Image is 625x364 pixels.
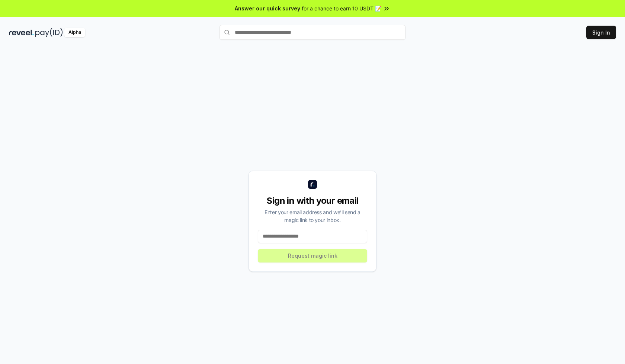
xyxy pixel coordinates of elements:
[302,4,381,12] span: for a chance to earn 10 USDT 📝
[235,4,300,12] span: Answer our quick survey
[258,195,367,207] div: Sign in with your email
[9,28,34,37] img: reveel_dark
[586,26,616,39] button: Sign In
[64,28,85,37] div: Alpha
[258,208,367,224] div: Enter your email address and we’ll send a magic link to your inbox.
[308,180,317,189] img: logo_small
[35,28,63,37] img: pay_id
